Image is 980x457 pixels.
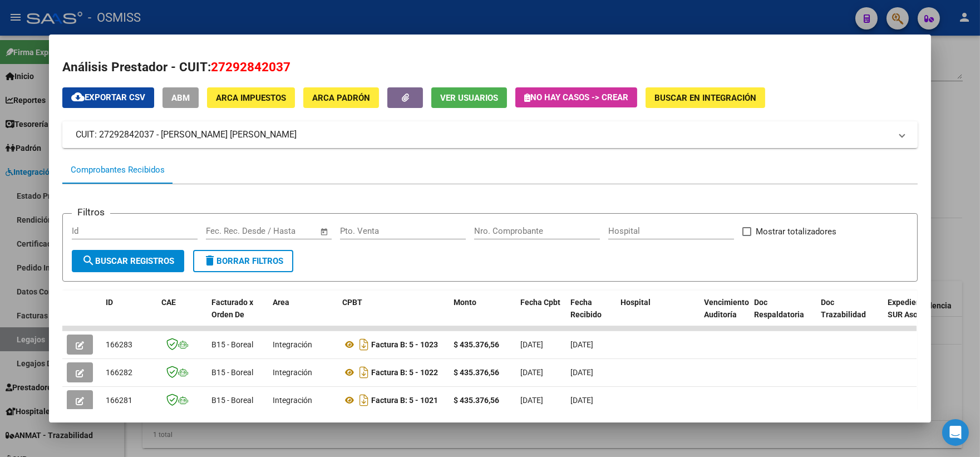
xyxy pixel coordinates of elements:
[520,340,543,349] span: [DATE]
[616,291,700,340] datatable-header-cell: Hospital
[206,226,251,236] input: Fecha inicio
[816,291,883,340] datatable-header-cell: Doc Trazabilidad
[431,87,507,108] button: Ver Usuarios
[76,128,891,141] mat-panel-title: CUIT: 27292842037 - [PERSON_NAME] [PERSON_NAME]
[211,396,253,405] span: B15 - Boreal
[203,256,283,266] span: Borrar Filtros
[71,92,145,102] span: Exportar CSV
[454,340,499,349] strong: $ 435.376,56
[357,391,371,409] i: Descargar documento
[312,93,370,103] span: ARCA Padrón
[754,298,804,320] span: Doc Respaldatoria
[193,250,293,272] button: Borrar Filtros
[273,298,289,307] span: Area
[106,298,113,307] span: ID
[171,93,190,103] span: ABM
[106,368,132,377] span: 166282
[357,363,371,381] i: Descargar documento
[72,205,110,219] h3: Filtros
[106,340,132,349] span: 166283
[700,291,750,340] datatable-header-cell: Vencimiento Auditoría
[72,250,184,272] button: Buscar Registros
[371,396,438,405] strong: Factura B: 5 - 1021
[162,87,199,108] button: ABM
[268,291,338,340] datatable-header-cell: Area
[62,58,918,77] h2: Análisis Prestador - CUIT:
[454,368,499,377] strong: $ 435.376,56
[82,256,174,266] span: Buscar Registros
[101,291,157,340] datatable-header-cell: ID
[524,92,628,102] span: No hay casos -> Crear
[371,368,438,377] strong: Factura B: 5 - 1022
[654,93,756,103] span: Buscar en Integración
[566,291,616,340] datatable-header-cell: Fecha Recibido
[338,291,449,340] datatable-header-cell: CPBT
[570,368,593,377] span: [DATE]
[106,396,132,405] span: 166281
[520,368,543,377] span: [DATE]
[449,291,516,340] datatable-header-cell: Monto
[211,60,290,74] span: 27292842037
[203,254,216,267] mat-icon: delete
[342,298,362,307] span: CPBT
[516,291,566,340] datatable-header-cell: Fecha Cpbt
[515,87,637,107] button: No hay casos -> Crear
[273,340,312,349] span: Integración
[520,396,543,405] span: [DATE]
[82,254,95,267] mat-icon: search
[454,396,499,405] strong: $ 435.376,56
[303,87,379,108] button: ARCA Padrón
[440,93,498,103] span: Ver Usuarios
[620,298,651,307] span: Hospital
[570,340,593,349] span: [DATE]
[157,291,207,340] datatable-header-cell: CAE
[821,298,866,320] span: Doc Trazabilidad
[570,396,593,405] span: [DATE]
[62,121,918,148] mat-expansion-panel-header: CUIT: 27292842037 - [PERSON_NAME] [PERSON_NAME]
[211,298,253,320] span: Facturado x Orden De
[883,291,944,340] datatable-header-cell: Expediente SUR Asociado
[371,340,438,349] strong: Factura B: 5 - 1023
[750,291,816,340] datatable-header-cell: Doc Respaldatoria
[261,226,315,236] input: Fecha fin
[520,298,560,307] span: Fecha Cpbt
[756,225,836,238] span: Mostrar totalizadores
[888,298,937,320] span: Expediente SUR Asociado
[357,336,371,353] i: Descargar documento
[646,87,765,108] button: Buscar en Integración
[318,225,331,238] button: Open calendar
[211,368,253,377] span: B15 - Boreal
[454,298,476,307] span: Monto
[273,368,312,377] span: Integración
[704,298,749,320] span: Vencimiento Auditoría
[161,298,176,307] span: CAE
[62,87,154,108] button: Exportar CSV
[211,340,253,349] span: B15 - Boreal
[273,396,312,405] span: Integración
[942,419,969,446] div: Open Intercom Messenger
[207,291,268,340] datatable-header-cell: Facturado x Orden De
[207,87,295,108] button: ARCA Impuestos
[71,90,85,104] mat-icon: cloud_download
[216,93,286,103] span: ARCA Impuestos
[570,298,602,320] span: Fecha Recibido
[71,164,165,176] div: Comprobantes Recibidos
